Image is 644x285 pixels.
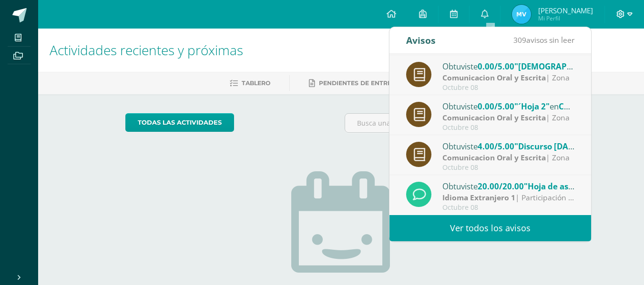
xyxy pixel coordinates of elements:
[478,101,514,112] span: 0.00/5.00
[514,101,550,112] span: "´Hoja 2"
[512,5,531,24] img: c3400c0e65685a5fdbd3741e02c5c4f3.png
[442,204,575,212] div: Octubre 08
[513,35,526,45] span: 309
[538,6,593,15] span: [PERSON_NAME]
[345,114,556,132] input: Busca una actividad próxima aquí...
[442,192,515,203] strong: Idioma Extranjero 1
[242,79,270,87] span: Tablero
[514,61,620,72] span: "[DEMOGRAPHIC_DATA] 1"
[478,61,514,72] span: 0.00/5.00
[442,180,575,192] div: Obtuviste en
[406,27,436,53] div: Avisos
[442,140,575,152] div: Obtuviste en
[478,181,524,192] span: 20.00/20.00
[442,72,546,83] strong: Comunicacion Oral y Escrita
[513,35,574,45] span: avisos sin leer
[319,79,400,87] span: Pendientes de entrega
[230,76,270,91] a: Tablero
[538,14,593,22] span: Mi Perfil
[442,124,575,132] div: Octubre 08
[442,60,575,72] div: Obtuviste en
[442,112,575,123] div: | Zona
[442,100,575,112] div: Obtuviste en
[309,76,400,91] a: Pendientes de entrega
[442,84,575,92] div: Octubre 08
[442,152,575,163] div: | Zona
[524,181,603,192] span: "Hoja de asistencia"
[442,152,546,163] strong: Comunicacion Oral y Escrita
[125,113,234,132] a: todas las Actividades
[514,141,584,152] span: "Discurso [DATE]"
[442,112,546,123] strong: Comunicacion Oral y Escrita
[442,164,575,172] div: Octubre 08
[442,72,575,83] div: | Zona
[389,215,591,241] a: Ver todos los avisos
[478,141,514,152] span: 4.00/5.00
[50,41,243,59] span: Actividades recientes y próximas
[442,192,575,203] div: | Participación Cívica y Cultural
